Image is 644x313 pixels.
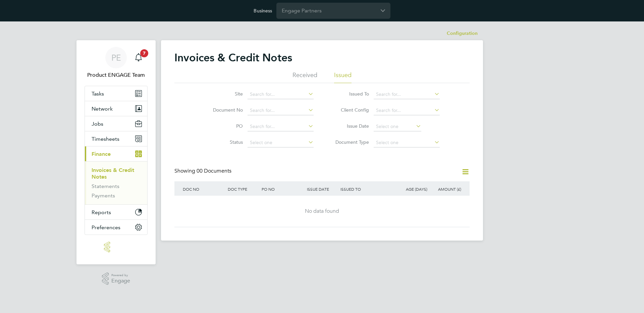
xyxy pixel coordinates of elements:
div: ISSUED TO [339,181,395,197]
button: Reports [85,205,147,220]
span: Preferences [92,224,120,231]
a: Powered byEngage [102,272,130,285]
div: PO NO [260,181,305,197]
button: Jobs [85,116,147,131]
a: Statements [92,183,119,189]
input: Search for... [374,106,440,115]
input: Select one [374,138,440,147]
span: Product ENGAGE Team [85,71,148,79]
div: DOC TYPE [226,181,260,197]
div: AMOUNT (£) [429,181,463,197]
input: Search for... [374,90,440,99]
button: Preferences [85,220,147,235]
img: engage-logo-retina.png [104,242,128,252]
li: Received [292,71,317,83]
span: PE [111,53,121,62]
div: Showing [174,168,233,175]
a: Invoices & Credit Notes [92,167,134,180]
label: Site [204,91,243,97]
a: Tasks [85,86,147,101]
label: Document Type [330,139,369,145]
input: Select one [248,138,314,147]
span: Powered by [111,272,130,278]
button: Network [85,101,147,116]
input: Search for... [248,122,314,131]
label: Issued To [330,91,369,97]
div: No data found [181,208,463,215]
input: Select one [374,122,421,131]
span: Tasks [92,90,104,97]
div: Finance [85,161,147,204]
label: Status [204,139,243,145]
label: PO [204,123,243,129]
label: Document No [204,107,243,113]
label: Client Config [330,107,369,113]
div: DOC NO [181,181,226,197]
span: Timesheets [92,136,119,142]
input: Search for... [248,106,314,115]
h2: Invoices & Credit Notes [174,51,292,64]
button: Timesheets [85,131,147,146]
span: 7 [140,49,148,57]
nav: Main navigation [76,40,156,264]
span: Jobs [92,121,103,127]
label: Business [254,8,272,14]
span: 00 Documents [197,168,231,174]
span: Reports [92,209,111,215]
a: PEProduct ENGAGE Team [85,47,148,79]
a: Payments [92,192,115,199]
span: Finance [92,151,111,157]
span: Engage [111,278,130,284]
label: Issue Date [330,123,369,129]
li: Configuration [447,27,478,40]
span: Network [92,106,113,112]
a: Go to home page [85,242,148,252]
button: Finance [85,146,147,161]
input: Search for... [248,90,314,99]
li: Issued [334,71,352,83]
div: AGE (DAYS) [395,181,429,197]
a: 7 [132,47,145,68]
div: ISSUE DATE [305,181,339,197]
